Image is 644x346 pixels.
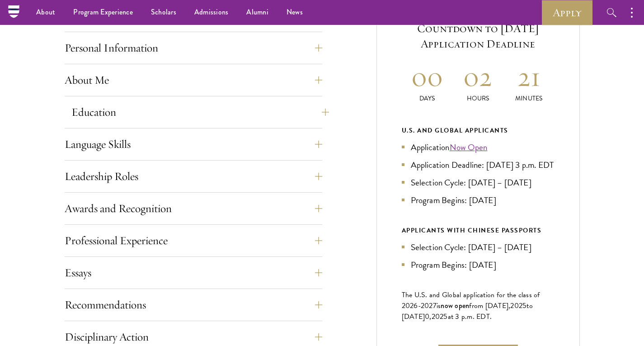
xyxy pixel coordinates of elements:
span: 5 [522,300,526,311]
span: 202 [432,311,444,322]
li: Selection Cycle: [DATE] – [DATE] [402,176,555,189]
span: at 3 p.m. EDT. [448,311,492,322]
button: Language Skills [65,133,322,155]
button: About Me [65,69,322,91]
p: Days [402,94,453,103]
span: 6 [414,300,418,311]
li: Program Begins: [DATE] [402,258,555,271]
button: Essays [65,262,322,284]
a: Now Open [450,141,488,154]
span: to [DATE] [402,300,533,322]
button: Education [71,101,329,123]
p: Hours [452,94,503,103]
button: Personal Information [65,37,322,59]
span: The U.S. and Global application for the class of 202 [402,289,540,311]
span: now open [441,300,469,311]
span: is [437,300,441,311]
button: Professional Experience [65,230,322,251]
button: Leadership Roles [65,166,322,187]
h2: 00 [402,60,453,94]
span: 0 [425,311,429,322]
span: 5 [443,311,447,322]
span: from [DATE], [469,300,510,311]
li: Selection Cycle: [DATE] – [DATE] [402,241,555,254]
span: 7 [433,300,437,311]
h2: 02 [452,60,503,94]
li: Application Deadline: [DATE] 3 p.m. EDT [402,158,555,171]
h5: Current Selection Cycle: Countdown to [DATE] Application Deadline [402,5,555,52]
li: Application [402,141,555,154]
h2: 21 [503,60,555,94]
p: Minutes [503,94,555,103]
span: , [429,311,431,322]
div: APPLICANTS WITH CHINESE PASSPORTS [402,225,555,236]
button: Awards and Recognition [65,198,322,219]
span: 202 [510,300,522,311]
li: Program Begins: [DATE] [402,194,555,207]
button: Recommendations [65,294,322,316]
div: U.S. and Global Applicants [402,125,555,136]
span: -202 [418,300,433,311]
